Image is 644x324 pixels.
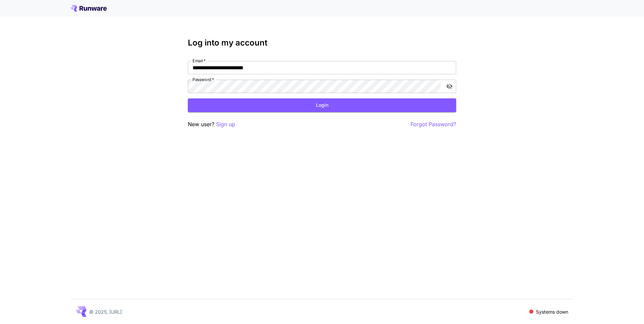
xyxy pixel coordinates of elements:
[411,120,456,129] button: Forgot Password?
[536,308,568,315] p: Systems down
[89,308,122,315] p: © 2025, [URL]
[443,80,455,92] button: toggle password visibility
[193,58,206,64] label: Email
[188,38,456,48] h3: Log into my account
[188,98,456,112] button: Login
[193,77,214,82] label: Password
[216,120,235,129] button: Sign up
[188,120,235,129] p: New user?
